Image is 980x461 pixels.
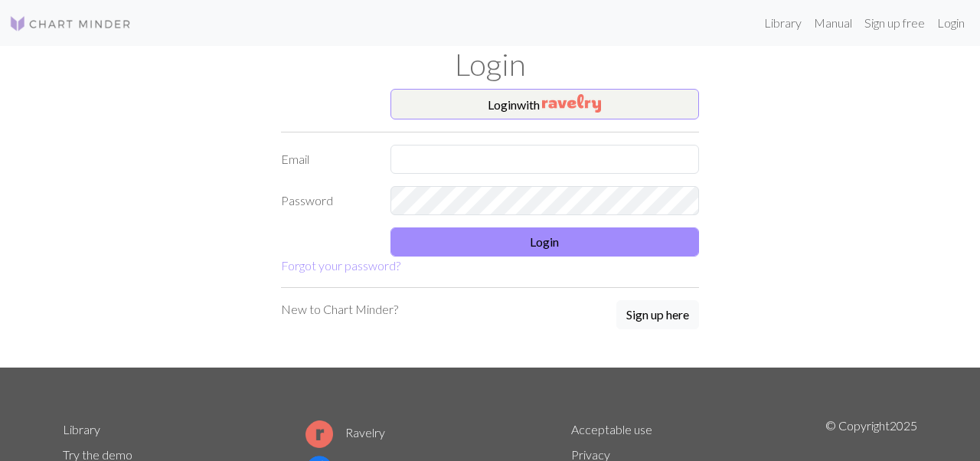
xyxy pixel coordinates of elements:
h1: Login [54,46,926,83]
a: Sign up here [616,300,699,331]
button: Sign up here [616,300,699,329]
a: Manual [808,8,858,38]
a: Library [63,422,100,436]
button: Loginwith [390,89,700,119]
label: Password [272,186,381,215]
a: Sign up free [858,8,931,38]
a: Ravelry [305,425,385,440]
a: Forgot your password? [281,258,400,273]
img: Ravelry [542,94,601,113]
a: Login [931,8,971,38]
img: Logo [9,15,132,33]
p: New to Chart Minder? [281,300,398,319]
img: Ravelry logo [305,420,333,448]
label: Email [272,145,381,174]
a: Acceptable use [571,422,652,436]
button: Login [390,227,700,257]
a: Library [758,8,808,38]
